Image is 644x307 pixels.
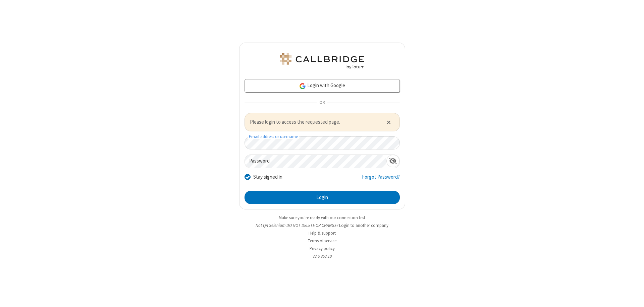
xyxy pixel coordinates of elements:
[386,155,399,167] div: Show password
[279,215,365,221] a: Make sure you're ready with our connection test
[245,155,386,168] input: Password
[278,53,366,69] img: QA Selenium DO NOT DELETE OR CHANGE
[245,191,400,204] button: Login
[253,173,282,181] label: Stay signed in
[339,222,388,229] button: Login to another company
[245,79,400,93] a: Login with Google
[308,238,336,244] a: Terms of service
[310,246,335,251] a: Privacy policy
[299,82,306,90] img: google-icon.png
[245,136,400,149] input: Email address or username
[317,98,327,108] span: OR
[362,173,400,186] a: Forgot Password?
[239,253,405,259] li: v2.6.352.10
[309,230,336,236] a: Help & support
[250,118,378,126] span: Please login to access the requested page.
[383,117,394,127] button: Close alert
[239,222,405,229] li: Not QA Selenium DO NOT DELETE OR CHANGE?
